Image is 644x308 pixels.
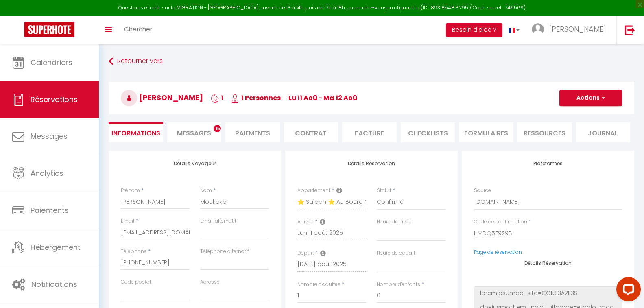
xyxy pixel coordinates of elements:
[121,187,140,194] label: Prénom
[387,4,421,11] a: en cliquant ici
[31,279,77,289] span: Notifications
[211,93,223,103] span: 1
[121,92,203,103] span: [PERSON_NAME]
[297,218,314,226] label: Arrivée
[288,93,357,103] span: lu 11 Aoû - ma 12 Aoû
[121,278,151,286] label: Code postal
[118,16,158,44] a: Chercher
[459,122,513,142] li: FORMULAIRES
[526,16,616,44] a: ... [PERSON_NAME]
[342,122,397,142] li: Facture
[200,278,220,286] label: Adresse
[474,161,622,166] h4: Plateformes
[231,93,281,103] span: 1 Personnes
[610,274,644,308] iframe: LiveChat chat widget
[121,217,134,225] label: Email
[225,122,280,142] li: Paiements
[214,125,221,132] span: 15
[31,168,63,178] span: Analytics
[31,131,68,141] span: Messages
[401,122,455,142] li: CHECKLISTS
[24,22,74,37] img: Super Booking
[200,217,236,225] label: Email alternatif
[31,242,81,252] span: Hébergement
[377,249,415,257] label: Heure de départ
[297,187,330,194] label: Appartement
[31,57,72,68] span: Calendriers
[31,94,78,105] span: Réservations
[121,161,269,166] h4: Détails Voyageur
[549,24,606,34] span: [PERSON_NAME]
[474,218,527,226] label: Code de confirmation
[559,90,622,106] button: Actions
[576,122,631,142] li: Journal
[109,122,163,142] li: Informations
[200,187,212,194] label: Nom
[377,218,412,226] label: Heure d'arrivée
[532,23,544,35] img: ...
[31,205,69,215] span: Paiements
[625,25,635,35] img: logout
[377,187,391,194] label: Statut
[297,281,341,288] label: Nombre d'adultes
[121,248,147,256] label: Téléphone
[109,54,634,69] a: Retourner vers
[474,249,522,256] a: Page de réservation
[297,161,445,166] h4: Détails Réservation
[177,129,211,138] span: Messages
[124,25,152,33] span: Chercher
[200,248,249,256] label: Téléphone alternatif
[297,249,314,257] label: Départ
[474,187,491,194] label: Source
[474,260,622,266] h4: Détails Réservation
[284,122,338,142] li: Contrat
[517,122,572,142] li: Ressources
[377,281,420,288] label: Nombre d'enfants
[446,23,502,37] button: Besoin d'aide ?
